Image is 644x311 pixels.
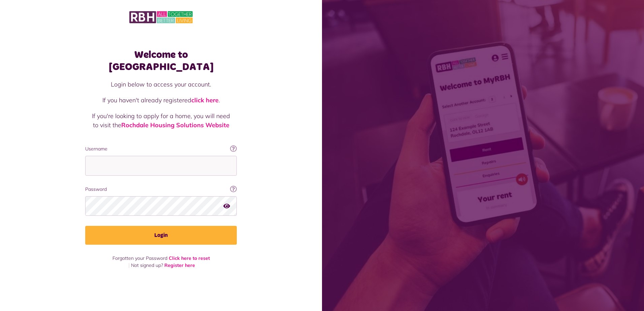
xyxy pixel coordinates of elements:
[85,49,237,73] h1: Welcome to [GEOGRAPHIC_DATA]
[85,186,237,193] label: Password
[191,96,219,104] a: click here
[85,145,237,152] label: Username
[85,226,237,245] button: Login
[169,255,210,261] a: Click here to reset
[164,262,195,268] a: Register here
[92,96,230,105] p: If you haven't already registered .
[131,262,163,268] span: Not signed up?
[92,111,230,130] p: If you're looking to apply for a home, you will need to visit the
[92,80,230,89] p: Login below to access your account.
[129,10,193,24] img: MyRBH
[121,121,229,129] a: Rochdale Housing Solutions Website
[112,255,167,261] span: Forgotten your Password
